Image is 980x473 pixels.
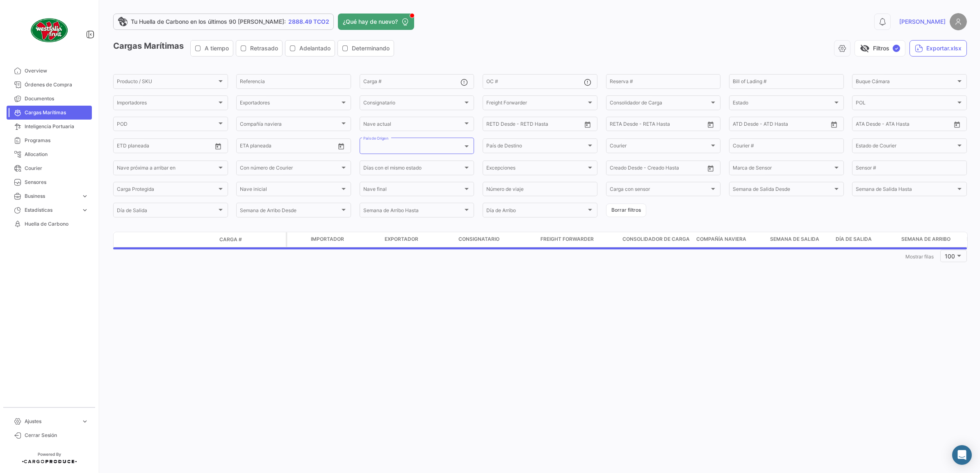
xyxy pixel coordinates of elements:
[770,235,819,243] span: Semana de Salida
[338,41,394,56] button: Determinando
[7,175,92,189] a: Sensores
[909,40,967,57] button: Exportar.xlsx
[7,134,92,147] a: Programas
[887,122,932,128] input: ATA Hasta
[25,165,89,172] span: Courier
[540,235,594,243] span: Freight Forwarder
[7,217,92,231] a: Huella de Carbono
[486,101,586,107] span: Freight Forwarder
[240,144,255,150] input: Desde
[606,204,646,217] button: Borrar filtros
[733,166,833,172] span: Marca de Sensor
[486,166,586,172] span: Excepciones
[898,232,964,247] datatable-header-cell: Semana de Arribo
[25,95,89,102] span: Documentos
[117,209,217,215] span: Día de Salida
[381,232,455,247] datatable-header-cell: Exportador
[905,253,934,260] span: Mostrar filas
[7,106,92,120] a: Cargas Marítimas
[25,81,89,88] span: Órdenes de Compra
[25,418,78,425] span: Ajustes
[131,18,286,26] span: Tu Huella de Carbono en los últimos 90 [PERSON_NAME]:
[486,209,586,215] span: Día de Arribo
[308,232,381,247] datatable-header-cell: Importador
[81,192,89,200] span: expand_more
[219,236,242,243] span: Carga #
[25,151,89,158] span: Allocation
[7,64,92,78] a: Overview
[299,44,330,52] span: Adelantado
[7,92,92,106] a: Documentos
[113,40,397,57] h3: Cargas Marítimas
[385,235,418,243] span: Exportador
[117,101,217,107] span: Importadores
[25,179,89,186] span: Sensores
[458,235,499,243] span: Consignatario
[338,14,414,30] button: ¿Qué hay de nuevo?
[622,235,690,243] span: Consolidador de Carga
[610,122,624,128] input: Desde
[25,206,78,214] span: Estadísticas
[733,101,833,107] span: Estado
[311,235,344,243] span: Importador
[856,101,956,107] span: POL
[250,44,278,52] span: Retrasado
[767,232,832,247] datatable-header-cell: Semana de Salida
[856,80,956,86] span: Buque Cámara
[507,122,553,128] input: Hasta
[25,67,89,75] span: Overview
[610,188,710,193] span: Carga con sensor
[265,236,286,243] datatable-header-cell: Póliza
[363,188,463,193] span: Nave final
[950,13,967,30] img: placeholder-user.png
[240,166,340,172] span: Con número de Courier
[856,122,881,128] input: ATA Desde
[343,18,398,26] span: ¿Qué hay de nuevo?
[7,161,92,175] a: Courier
[137,144,183,150] input: Hasta
[236,41,282,56] button: Retrasado
[363,166,463,172] span: Días con el mismo estado
[7,78,92,92] a: Órdenes de Compra
[899,18,946,26] span: [PERSON_NAME]
[287,232,308,247] datatable-header-cell: Carga Protegida
[25,192,78,200] span: Business
[893,45,900,52] span: ✓
[130,236,150,243] datatable-header-cell: Modo de Transporte
[951,118,963,131] button: Open calendar
[733,188,833,193] span: Semana de Salida Desde
[240,122,340,128] span: Compañía naviera
[693,232,767,247] datatable-header-cell: Compañía naviera
[619,232,693,247] datatable-header-cell: Consolidador de Carga
[537,232,619,247] datatable-header-cell: Freight Forwarder
[117,144,132,150] input: Desde
[335,140,347,152] button: Open calendar
[860,43,870,53] span: visibility_off
[113,14,334,30] a: Tu Huella de Carbono en los últimos 90 [PERSON_NAME]:2888.49 TCO2
[363,122,463,128] span: Nave actual
[117,166,217,172] span: Nave próxima a arribar en
[696,235,746,243] span: Compañía naviera
[901,235,950,243] span: Semana de Arribo
[363,209,463,215] span: Semana de Arribo Hasta
[832,232,898,247] datatable-header-cell: Día de Salida
[117,80,217,86] span: Producto / SKU
[240,188,340,193] span: Nave inicial
[117,188,217,193] span: Carga Protegida
[855,40,905,57] button: visibility_offFiltros✓
[648,166,694,172] input: Creado Hasta
[205,44,229,52] span: A tiempo
[610,101,710,107] span: Consolidador de Carga
[945,253,955,260] span: 100
[455,232,537,247] datatable-header-cell: Consignatario
[610,144,710,150] span: Courier
[486,122,501,128] input: Desde
[7,147,92,161] a: Allocation
[704,162,717,174] button: Open calendar
[25,432,89,439] span: Cerrar Sesión
[29,10,70,51] img: client-50.png
[486,144,586,150] span: País de Destino
[288,18,329,26] span: 2888.49 TCO2
[117,122,217,128] span: POD
[856,144,956,150] span: Estado de Courier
